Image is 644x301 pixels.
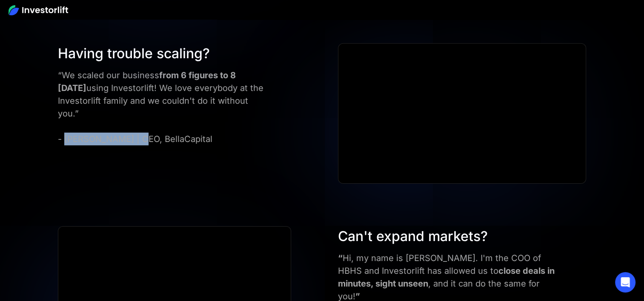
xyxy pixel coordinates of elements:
[58,69,268,145] div: “We scaled our business using Investorlift! We love everybody at the Investorlift family and we c...
[58,70,236,93] strong: from 6 figures to 8 [DATE]
[338,226,561,247] div: Can't expand markets?
[615,272,635,292] div: Open Intercom Messenger
[338,44,586,183] iframe: ELIZABETH
[58,43,268,64] div: Having trouble scaling?
[338,253,343,263] strong: “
